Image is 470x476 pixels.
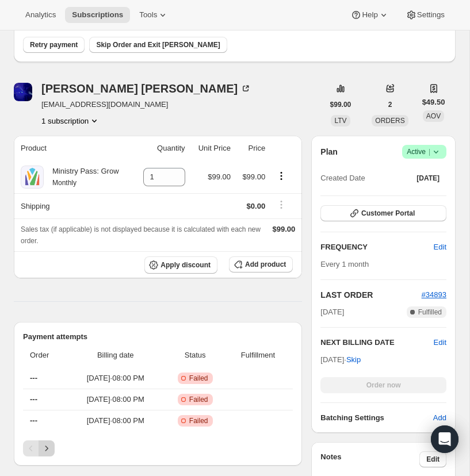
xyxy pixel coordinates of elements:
[41,115,100,126] button: Product actions
[65,7,130,23] button: Subscriptions
[41,99,251,110] span: [EMAIL_ADDRESS][DOMAIN_NAME]
[343,7,396,23] button: Help
[21,166,44,189] img: product img
[422,290,446,299] a: #34893
[422,289,446,301] button: #34893
[434,337,446,348] button: Edit
[381,97,399,113] button: 2
[426,455,440,464] span: Edit
[30,416,37,425] span: ---
[429,147,430,156] span: |
[18,7,63,23] button: Analytics
[388,100,392,109] span: 2
[434,241,446,253] span: Edit
[44,166,119,189] div: Ministry Pass: Grow
[422,97,445,108] span: $49.50
[14,136,132,161] th: Product
[96,40,220,49] span: Skip Order and Exit [PERSON_NAME]
[320,355,361,364] span: [DATE] ·
[399,7,452,23] button: Settings
[229,256,293,272] button: Add product
[426,112,441,120] span: AOV
[242,172,265,181] span: $99.00
[419,451,446,467] button: Edit
[323,97,358,113] button: $99.00
[320,289,421,301] h2: LAST ORDER
[39,440,55,456] button: Next
[71,350,161,361] span: Billing date
[25,10,56,20] span: Analytics
[433,412,446,424] span: Add
[23,440,293,456] nav: Pagination
[346,354,361,366] span: Skip
[245,260,286,269] span: Add product
[362,10,377,20] span: Help
[14,83,32,101] span: Brent Hudson
[334,117,346,125] span: LTV
[72,10,123,20] span: Subscriptions
[14,193,132,218] th: Shipping
[272,170,291,182] button: Product actions
[410,170,446,186] button: [DATE]
[417,10,445,20] span: Settings
[30,40,78,49] span: Retry payment
[132,136,189,161] th: Quantity
[320,172,365,184] span: Created Date
[375,117,404,125] span: ORDERS
[23,37,85,53] button: Retry payment
[407,146,442,158] span: Active
[167,350,223,361] span: Status
[23,331,293,343] h2: Payment attempts
[189,374,208,383] span: Failed
[330,100,351,109] span: $99.00
[320,146,338,158] h2: Plan
[21,225,261,245] span: Sales tax (if applicable) is not displayed because it is calculated with each new order.
[320,306,344,318] span: [DATE]
[30,395,37,404] span: ---
[208,172,231,181] span: $99.00
[320,337,433,348] h2: NEXT BILLING DATE
[71,394,161,405] span: [DATE] · 08:00 PM
[189,136,234,161] th: Unit Price
[139,10,157,20] span: Tools
[320,451,419,467] h3: Notes
[30,374,37,382] span: ---
[320,260,369,268] span: Every 1 month
[361,209,415,218] span: Customer Portal
[23,343,67,368] th: Order
[41,83,251,94] div: [PERSON_NAME] [PERSON_NAME]
[247,202,266,210] span: $0.00
[52,179,77,187] small: Monthly
[272,198,291,211] button: Shipping actions
[71,415,161,427] span: [DATE] · 08:00 PM
[273,225,296,233] span: $99.00
[339,351,368,369] button: Skip
[234,136,269,161] th: Price
[132,7,175,23] button: Tools
[418,308,442,317] span: Fulfilled
[71,373,161,384] span: [DATE] · 08:00 PM
[230,350,286,361] span: Fulfillment
[161,260,211,270] span: Apply discount
[320,412,433,424] h6: Batching Settings
[320,205,446,221] button: Customer Portal
[426,409,453,427] button: Add
[189,395,208,404] span: Failed
[320,241,433,253] h2: FREQUENCY
[427,238,453,256] button: Edit
[144,256,217,274] button: Apply discount
[416,174,440,183] span: [DATE]
[89,37,227,53] button: Skip Order and Exit [PERSON_NAME]
[431,425,458,453] div: Open Intercom Messenger
[189,416,208,425] span: Failed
